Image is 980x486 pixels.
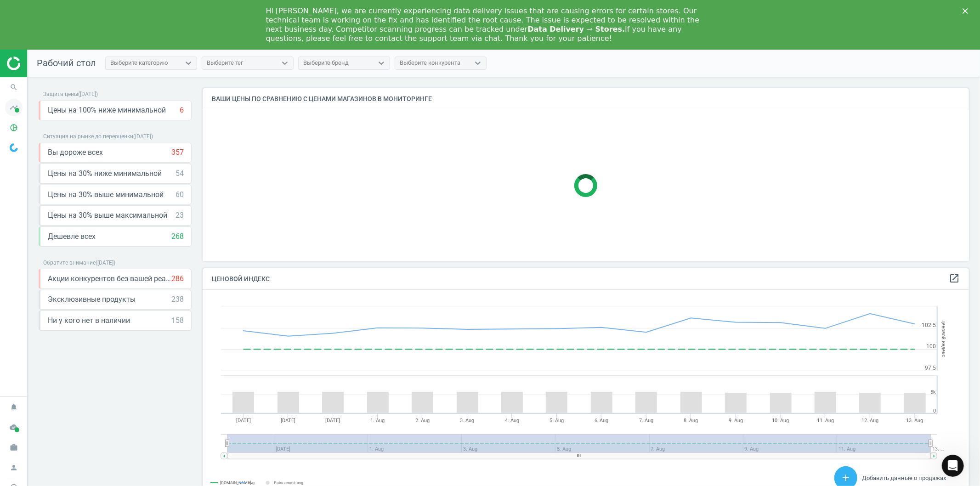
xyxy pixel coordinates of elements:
[110,59,168,68] div: Выберите категорию
[48,274,171,284] span: Акции конкурентов без вашей реакции
[7,57,72,70] img: ajHJNr6hYgQAAAAASUVORK5CYII=
[176,190,184,200] div: 60
[400,59,460,68] div: Выберите конкурента
[274,480,303,485] tspan: Pairs count: avg
[48,232,96,242] span: Дешевле всех
[949,273,960,284] i: open_in_new
[772,418,789,424] tspan: 10. Aug
[133,133,153,140] span: ( [DATE] )
[96,260,115,266] span: ( [DATE] )
[78,91,98,97] span: ( [DATE] )
[203,88,969,110] h4: Ваши цены по сравнению с ценами магазинов в мониторинге
[595,418,609,424] tspan: 6. Aug
[48,169,162,179] span: Цены на 30% ниже минимальной
[43,133,133,140] span: Ситуация на рынке до переоценки
[949,273,960,285] a: open_in_new
[48,105,166,115] span: Цены на 100% ниже минимальной
[48,190,164,200] span: Цены на 30% выше минимальной
[926,343,936,350] text: 100
[43,260,96,266] span: Обратите внимание
[37,57,96,68] span: Рабочий стол
[176,210,184,220] div: 23
[861,418,878,424] tspan: 12. Aug
[963,8,972,14] div: Закрити
[549,418,564,424] tspan: 5. Aug
[5,439,23,456] i: work
[48,316,130,326] span: Ни у кого нет в наличии
[203,268,969,290] h4: Ценовой индекс
[840,472,851,483] i: add
[43,91,78,97] span: Защита цены
[248,480,255,485] tspan: avg
[281,418,295,424] tspan: [DATE]
[303,59,349,68] div: Выберите бренд
[48,294,136,305] span: Эксклюзивные продукты
[171,294,184,305] div: 238
[5,418,23,436] i: cloud_done
[48,210,167,220] span: Цены на 30% выше максимальной
[171,274,184,284] div: 286
[5,398,23,416] i: notifications
[940,320,946,358] tspan: Ценовой индекс
[639,418,653,424] tspan: 7. Aug
[684,418,698,424] tspan: 8. Aug
[48,147,103,158] span: Вы дороже всех
[415,418,430,424] tspan: 2. Aug
[171,147,184,158] div: 357
[925,365,936,371] text: 97.5
[862,475,946,481] span: Добавить данные о продажах
[207,59,243,68] div: Выберите тег
[932,446,944,452] tspan: 13. …
[176,169,184,179] div: 54
[220,481,251,486] tspan: [DOMAIN_NAME]
[933,408,936,414] text: 0
[729,418,743,424] tspan: 9. Aug
[906,418,923,424] tspan: 13. Aug
[942,455,964,477] iframe: Intercom live chat
[460,418,474,424] tspan: 3. Aug
[527,25,625,34] b: Data Delivery ⇾ Stores.
[236,418,251,424] tspan: [DATE]
[171,316,184,326] div: 158
[5,79,23,96] i: search
[10,143,18,152] img: wGWNvw8QSZomAAAAABJRU5ErkJggg==
[5,99,23,116] i: timeline
[326,418,340,424] tspan: [DATE]
[922,322,936,328] text: 102.5
[180,105,184,115] div: 6
[505,418,519,424] tspan: 4. Aug
[5,459,23,476] i: person
[930,389,936,395] text: 5k
[817,418,834,424] tspan: 11. Aug
[5,119,23,136] i: pie_chart_outlined
[266,6,700,43] div: Hi [PERSON_NAME], we are currently experiencing data delivery issues that are causing errors for ...
[371,418,385,424] tspan: 1. Aug
[171,232,184,242] div: 268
